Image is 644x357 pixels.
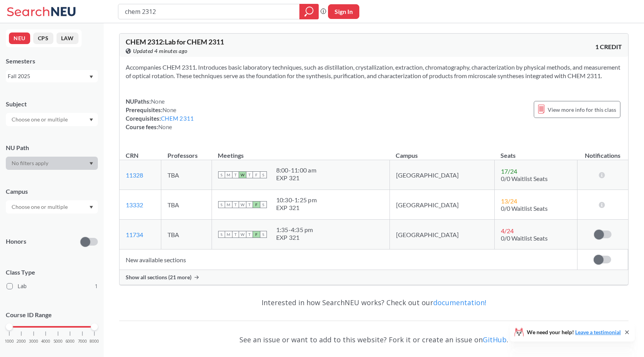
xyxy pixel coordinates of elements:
div: Dropdown arrow [6,200,98,214]
div: Dropdown arrow [6,157,98,170]
span: F [253,231,260,238]
span: W [239,231,246,238]
section: Accompanies CHEM 2311. Introduces basic laboratory techniques, such as distillation, crystallizat... [126,63,622,80]
span: T [246,201,253,208]
button: NEU [9,32,30,44]
a: CHEM 2311 [161,115,194,122]
span: None [162,106,176,113]
span: 1 CREDIT [595,43,622,51]
p: Course ID Range [6,311,98,319]
div: EXP 321 [276,234,313,241]
p: Honors [6,237,26,246]
th: Meetings [212,143,389,160]
span: S [218,231,225,238]
svg: Dropdown arrow [89,75,93,79]
span: We need your help! [527,330,621,335]
input: Choose one or multiple [8,202,73,212]
td: TBA [161,220,212,249]
div: Semesters [6,57,98,65]
div: Campus [6,187,98,196]
td: [GEOGRAPHIC_DATA] [389,160,494,190]
span: 1 [95,282,98,290]
span: Class Type [6,268,98,277]
div: 10:30 - 1:25 pm [276,196,317,204]
a: GitHub [483,335,507,344]
input: Choose one or multiple [8,115,73,124]
div: Fall 2025 [8,72,89,80]
span: View more info for this class [548,105,616,114]
th: Notifications [577,143,628,160]
div: Subject [6,100,98,108]
th: Seats [494,143,577,160]
td: TBA [161,160,212,190]
span: 6000 [65,339,75,343]
button: LAW [56,32,79,44]
span: 0/0 Waitlist Seats [501,205,548,212]
span: 2000 [17,339,26,343]
svg: Dropdown arrow [89,118,93,121]
td: [GEOGRAPHIC_DATA] [389,220,494,249]
span: W [239,171,246,178]
a: Leave a testimonial [575,329,621,335]
span: 3000 [29,339,38,343]
a: documentation! [433,298,486,307]
span: 0/0 Waitlist Seats [501,234,548,242]
span: 17 / 24 [501,167,517,175]
span: S [218,201,225,208]
input: Class, professor, course number, "phrase" [124,5,294,18]
div: See an issue or want to add to this website? Fork it or create an issue on . [119,328,629,351]
th: Professors [161,143,212,160]
span: 1000 [5,339,14,343]
span: None [158,123,172,130]
span: S [260,201,267,208]
a: 11328 [126,171,143,179]
span: 5000 [53,339,63,343]
label: Lab [7,281,98,291]
span: S [218,171,225,178]
span: T [232,231,239,238]
button: Sign In [328,4,359,19]
div: magnifying glass [299,4,319,19]
div: NUPaths: Prerequisites: Corequisites: Course fees: [126,97,194,131]
div: 8:00 - 11:00 am [276,166,316,174]
a: 11734 [126,231,143,238]
span: W [239,201,246,208]
span: 4000 [41,339,50,343]
div: CRN [126,151,138,160]
span: T [232,171,239,178]
span: M [225,231,232,238]
span: F [253,171,260,178]
td: TBA [161,190,212,220]
td: New available sections [120,249,577,270]
td: [GEOGRAPHIC_DATA] [389,190,494,220]
div: Show all sections (21 more) [120,270,628,285]
span: CHEM 2312 : Lab for CHEM 2311 [126,38,224,46]
span: 4 / 24 [501,227,514,234]
span: T [246,171,253,178]
span: M [225,201,232,208]
span: 0/0 Waitlist Seats [501,175,548,182]
div: Fall 2025Dropdown arrow [6,70,98,82]
a: 13332 [126,201,143,208]
div: EXP 321 [276,204,317,212]
span: F [253,201,260,208]
span: 7000 [78,339,87,343]
div: Interested in how SearchNEU works? Check out our [119,291,629,314]
span: M [225,171,232,178]
th: Campus [389,143,494,160]
svg: magnifying glass [304,6,314,17]
span: S [260,171,267,178]
div: Dropdown arrow [6,113,98,126]
span: 8000 [90,339,99,343]
div: NU Path [6,143,98,152]
span: 13 / 24 [501,197,517,205]
span: T [246,231,253,238]
svg: Dropdown arrow [89,162,93,165]
span: Show all sections (21 more) [126,274,191,281]
span: S [260,231,267,238]
div: EXP 321 [276,174,316,182]
span: Updated 4 minutes ago [133,47,188,55]
div: 1:35 - 4:35 pm [276,226,313,234]
span: None [151,98,165,105]
span: T [232,201,239,208]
